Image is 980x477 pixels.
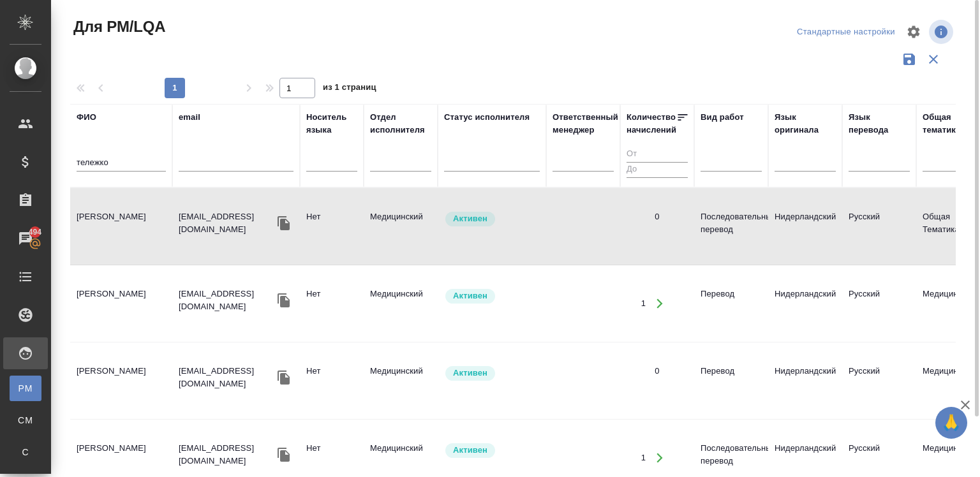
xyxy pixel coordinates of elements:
div: 1 [641,297,646,310]
a: PM [10,376,41,401]
span: Посмотреть информацию [929,20,956,44]
input: От [627,147,688,163]
button: Скопировать [274,291,293,310]
td: Последовательный перевод [694,204,768,249]
div: Ответственный менеджер [553,111,618,136]
td: Русский [842,281,916,326]
span: PM [16,382,35,395]
td: Русский [842,358,916,403]
button: Сохранить фильтры [897,47,921,71]
td: [PERSON_NAME] [70,281,172,326]
button: 🙏 [935,407,967,439]
td: Русский [842,204,916,249]
div: Язык перевода [849,111,910,136]
div: 0 [655,365,659,378]
p: [EMAIL_ADDRESS][DOMAIN_NAME] [179,210,274,236]
div: 0 [655,210,659,223]
span: Для PM/LQA [70,17,165,37]
td: Перевод [694,281,768,326]
span: 494 [21,226,50,238]
a: 494 [3,223,48,254]
p: Активен [453,444,487,457]
span: 🙏 [940,409,962,436]
p: Активен [453,212,487,225]
div: Носитель языка [306,111,357,136]
button: Сбросить фильтры [921,47,946,71]
div: Рядовой исполнитель: назначай с учетом рейтинга [444,210,540,228]
span: CM [16,414,35,427]
div: Вид работ [701,111,744,124]
td: Нидерландский [768,204,842,249]
td: Нет [300,358,364,403]
td: Нет [300,204,364,249]
p: Активен [453,367,487,379]
p: [EMAIL_ADDRESS][DOMAIN_NAME] [179,288,274,313]
p: Активен [453,290,487,302]
a: CM [10,407,41,433]
div: Рядовой исполнитель: назначай с учетом рейтинга [444,365,540,382]
td: [PERSON_NAME] [70,204,172,249]
button: Скопировать [274,368,293,387]
td: Перевод [694,358,768,403]
div: email [179,111,200,124]
td: Медицинский [364,204,438,249]
div: ФИО [77,111,96,124]
td: Медицинский [364,281,438,326]
div: Отдел исполнителя [370,111,431,136]
a: С [10,439,41,465]
input: До [627,162,688,178]
div: Рядовой исполнитель: назначай с учетом рейтинга [444,442,540,459]
div: Статус исполнителя [444,111,530,124]
p: [EMAIL_ADDRESS][DOMAIN_NAME] [179,442,274,467]
p: [EMAIL_ADDRESS][DOMAIN_NAME] [179,365,274,390]
button: Открыть работы [646,291,672,317]
span: из 1 страниц [323,80,376,98]
span: С [16,446,35,459]
div: Количество начислений [627,111,676,136]
div: Рядовой исполнитель: назначай с учетом рейтинга [444,288,540,305]
td: [PERSON_NAME] [70,358,172,403]
td: Нидерландский [768,358,842,403]
button: Открыть работы [646,445,672,471]
span: Настроить таблицу [898,17,929,47]
div: split button [794,22,898,42]
div: 1 [641,451,646,464]
button: Скопировать [274,445,293,464]
div: Язык оригинала [775,111,836,136]
td: Нет [300,281,364,326]
td: Нидерландский [768,281,842,326]
td: Медицинский [364,358,438,403]
button: Скопировать [274,214,293,233]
